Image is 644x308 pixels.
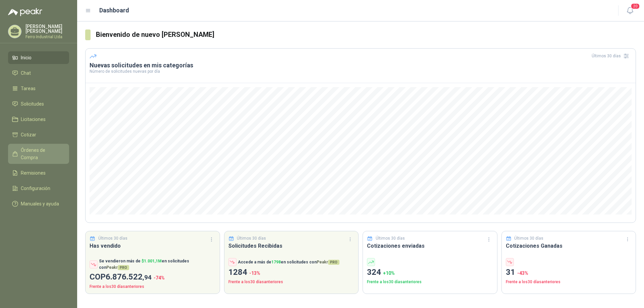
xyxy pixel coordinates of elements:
[317,260,339,264] span: Peakr
[517,270,528,276] span: -43 %
[21,85,36,92] span: Tareas
[376,235,405,242] p: Últimos 30 días
[90,242,216,250] h3: Has vendido
[21,100,44,108] span: Solicitudes
[8,98,69,110] a: Solicitudes
[99,258,216,271] p: Se vendieron más de en solicitudes con
[8,67,69,79] a: Chat
[8,113,69,126] a: Licitaciones
[99,6,129,15] h1: Dashboard
[118,265,129,270] span: PRO
[21,200,59,207] span: Manuales y ayuda
[624,5,636,17] button: 20
[514,235,543,242] p: Últimos 30 días
[367,266,493,279] p: 324
[21,131,36,138] span: Cotizar
[90,61,632,69] h3: Nuevas solicitudes en mis categorías
[506,242,632,250] h3: Cotizaciones Ganadas
[21,54,32,61] span: Inicio
[228,266,355,279] p: 1284
[25,35,69,39] p: Ferro Industrial Ltda
[143,273,152,281] span: ,94
[8,197,69,210] a: Manuales y ayuda
[25,24,69,34] p: [PERSON_NAME] [PERSON_NAME]
[8,8,42,16] img: Logo peakr
[21,69,31,77] span: Chat
[237,235,266,242] p: Últimos 30 días
[367,279,493,285] p: Frente a los 30 días anteriores
[21,146,63,161] span: Órdenes de Compra
[367,242,493,250] h3: Cotizaciones enviadas
[90,284,216,290] p: Frente a los 30 días anteriores
[228,279,355,285] p: Frente a los 30 días anteriores
[249,270,260,276] span: -13 %
[106,265,129,270] span: Peakr
[106,272,152,282] span: 6.876.522
[154,275,165,281] span: -74 %
[328,260,339,265] span: PRO
[8,167,69,179] a: Remisiones
[228,242,355,250] h3: Solicitudes Recibidas
[8,82,69,95] a: Tareas
[98,235,127,242] p: Últimos 30 días
[506,279,632,285] p: Frente a los 30 días anteriores
[90,69,632,73] p: Número de solicitudes nuevas por día
[383,270,395,276] span: + 10 %
[21,185,50,192] span: Configuración
[592,51,632,61] div: Últimos 30 días
[8,128,69,141] a: Cotizar
[506,266,632,279] p: 31
[142,259,162,263] span: $ 1.001,1M
[8,51,69,64] a: Inicio
[271,260,281,264] span: 1798
[90,271,216,284] p: COP
[96,29,636,40] h3: Bienvenido de nuevo [PERSON_NAME]
[8,144,69,164] a: Órdenes de Compra
[8,182,69,195] a: Configuración
[21,169,46,177] span: Remisiones
[238,259,339,265] p: Accede a más de en solicitudes con
[21,116,46,123] span: Licitaciones
[631,3,640,9] span: 20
